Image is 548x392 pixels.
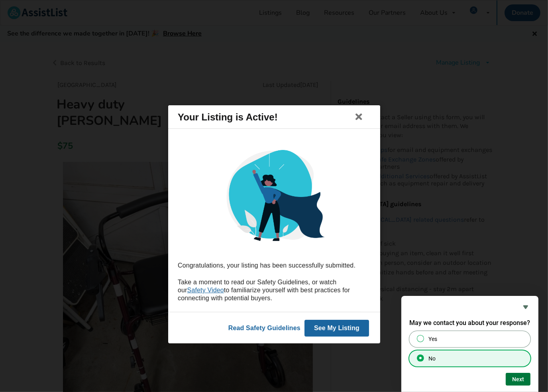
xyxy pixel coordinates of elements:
[178,105,278,128] div: Your Listing is Active!
[228,324,300,331] a: Read Safety Guidelines
[409,331,530,366] div: May we contact you about your response?
[216,139,332,255] img: post_success
[304,319,369,336] button: See My Listing
[409,302,530,386] div: May we contact you about your response?
[178,278,371,302] div: Take a moment to read our Safety Guidelines, or watch our to familiarize yourself with best pract...
[521,302,530,312] button: Hide survey
[428,335,437,343] span: Yes
[187,287,224,294] a: Safety Video
[428,355,436,362] span: No
[178,262,371,270] div: Congratulations, your listing has been successfully submitted.
[409,318,530,328] h2: May we contact you about your response?
[506,373,530,386] button: Next question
